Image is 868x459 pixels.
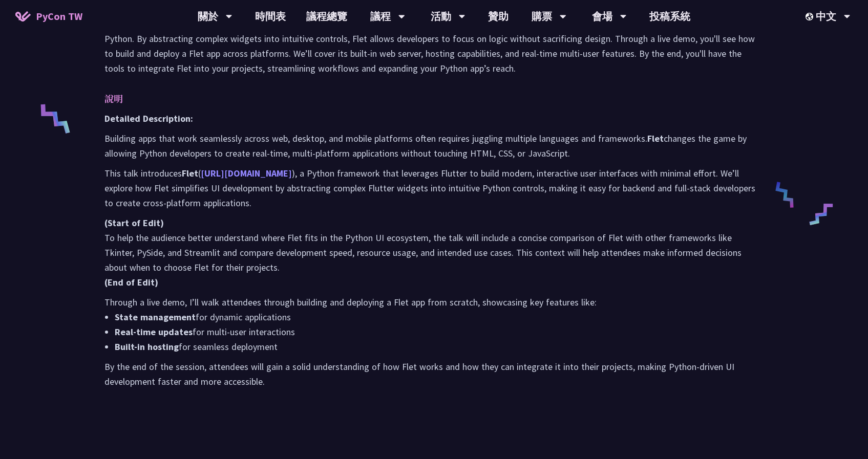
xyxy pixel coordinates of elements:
[104,2,764,76] p: Building cross-platform apps usually means juggling multiple languages and frameworks. Flet simpl...
[104,131,764,161] p: Building apps that work seamlessly across web, desktop, and mobile platforms often requires juggl...
[115,326,193,338] strong: Real-time updates
[647,133,664,144] strong: Flet
[104,359,764,389] p: By the end of the session, attendees will gain a solid understanding of how Flet works and how th...
[104,295,764,310] p: Through a live demo, I’ll walk attendees through building and deploying a Flet app from scratch, ...
[104,166,764,210] p: This talk introduces ( ), a Python framework that leverages Flutter to build modern, interactive ...
[104,217,164,229] strong: (Start of Edit)
[115,311,196,323] strong: State management
[201,167,292,179] a: [URL][DOMAIN_NAME]
[115,341,179,353] strong: Built-in hosting
[5,4,93,29] a: PyCon TW
[115,339,764,354] li: for seamless deployment
[104,215,764,290] p: To help the audience better understand where Flet fits in the Python UI ecosystem, the talk will ...
[15,11,31,21] img: Home icon of PyCon TW 2025
[115,324,764,339] li: for multi-user interactions
[104,91,743,106] p: 說明
[806,13,816,20] img: Locale Icon
[104,113,193,124] strong: Detailed Description:
[115,310,764,324] li: for dynamic applications
[182,167,198,179] strong: Flet
[104,276,158,288] strong: (End of Edit)
[36,9,82,24] span: PyCon TW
